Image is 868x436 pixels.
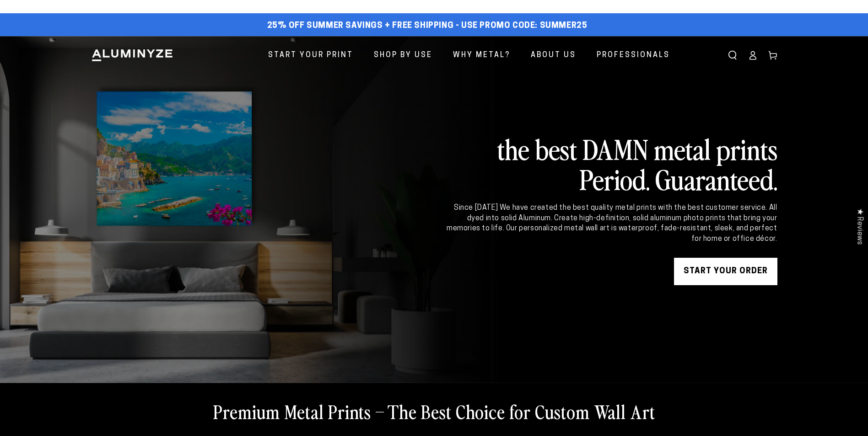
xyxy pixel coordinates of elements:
[851,201,868,252] div: Click to open Judge.me floating reviews tab
[453,49,510,62] span: Why Metal?
[531,49,576,62] span: About Us
[722,45,743,65] summary: Search our site
[524,43,583,68] a: About Us
[590,43,677,68] a: Professionals
[261,43,360,68] a: Start Your Print
[597,49,670,62] span: Professionals
[267,21,588,31] span: 25% off Summer Savings + Free Shipping - Use Promo Code: SUMMER25
[674,258,777,285] a: START YOUR Order
[445,133,777,194] h2: the best DAMN metal prints Period. Guaranteed.
[367,43,439,68] a: Shop By Use
[374,49,432,62] span: Shop By Use
[446,43,517,68] a: Why Metal?
[213,399,655,423] h2: Premium Metal Prints – The Best Choice for Custom Wall Art
[445,203,777,244] div: Since [DATE] We have created the best quality metal prints with the best customer service. All dy...
[268,49,353,62] span: Start Your Print
[91,48,173,62] img: Aluminyze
